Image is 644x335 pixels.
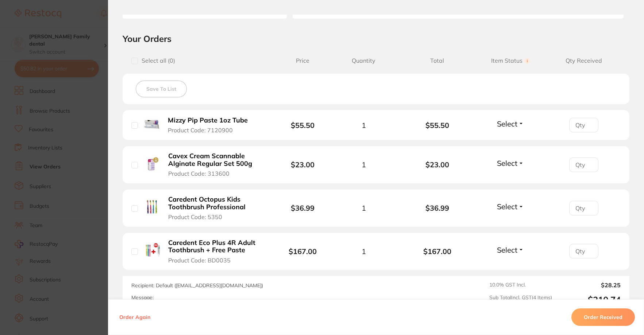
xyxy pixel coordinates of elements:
[495,119,526,128] button: Select
[569,118,598,132] input: Qty
[401,247,474,256] b: $167.00
[131,295,154,301] label: Message:
[123,33,629,44] h2: Your Orders
[168,196,265,211] b: Caredent Octopus Kids Toothbrush Professional
[497,159,517,168] span: Select
[401,57,474,64] span: Total
[166,239,267,264] button: Caredent Eco Plus 4R Adult Toothbrush + Free Paste Product Code: BD0035
[571,308,635,326] button: Order Received
[168,127,233,133] span: Product Code: 7120900
[138,57,175,64] span: Select all ( 0 )
[495,202,526,211] button: Select
[569,244,598,258] input: Qty
[495,245,526,254] button: Select
[131,282,263,289] span: Recipient: Default ( [EMAIL_ADDRESS][DOMAIN_NAME] )
[168,214,222,220] span: Product Code: 5350
[569,157,598,172] input: Qty
[168,239,265,254] b: Caredent Eco Plus 4R Adult Toothbrush + Free Paste
[569,201,598,215] input: Qty
[401,121,474,129] b: $55.50
[143,116,160,133] img: Mizzy Pip Paste 1oz Tube
[327,57,400,64] span: Quantity
[362,160,366,169] span: 1
[143,155,161,172] img: Cavex Cream Scannable Alginate Regular Set 500g
[547,57,621,64] span: Qty Received
[166,195,267,221] button: Caredent Octopus Kids Toothbrush Professional Product Code: 5350
[495,159,526,168] button: Select
[558,295,621,305] output: $310.74
[291,160,315,169] b: $23.00
[291,121,315,130] b: $55.50
[168,117,248,124] b: Mizzy Pip Paste 1oz Tube
[474,57,547,64] span: Item Status
[362,121,366,129] span: 1
[117,314,153,320] button: Order Again
[401,160,474,169] b: $23.00
[362,247,366,256] span: 1
[497,119,517,128] span: Select
[168,170,230,177] span: Product Code: 313600
[291,203,315,213] b: $36.99
[362,204,366,212] span: 1
[143,242,161,259] img: Caredent Eco Plus 4R Adult Toothbrush + Free Paste
[497,245,517,254] span: Select
[558,282,621,288] output: $28.25
[497,202,517,211] span: Select
[168,257,231,264] span: Product Code: BD0035
[489,282,552,288] span: 10.0 % GST Incl.
[289,247,317,256] b: $167.00
[166,152,267,178] button: Cavex Cream Scannable Alginate Regular Set 500g Product Code: 313600
[278,57,327,64] span: Price
[401,204,474,212] b: $36.99
[489,295,552,305] span: Sub Total Incl. GST ( 4 Items)
[166,116,257,134] button: Mizzy Pip Paste 1oz Tube Product Code: 7120900
[143,199,161,216] img: Caredent Octopus Kids Toothbrush Professional
[168,152,265,167] b: Cavex Cream Scannable Alginate Regular Set 500g
[136,81,187,97] button: Save To List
